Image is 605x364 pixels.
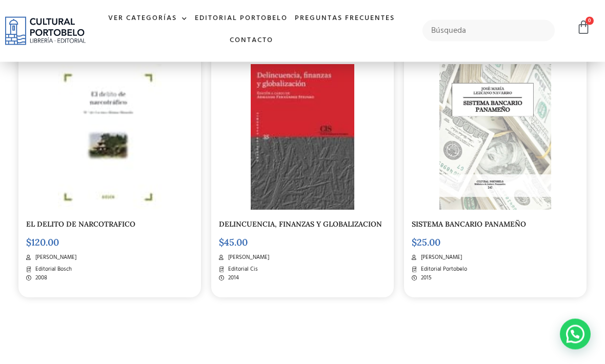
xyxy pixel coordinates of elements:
[105,8,191,30] a: Ver Categorías
[219,220,382,229] a: DELINCUENCIA, FINANZAS Y GLOBALIZACION
[418,274,432,283] span: 2015
[219,237,224,249] span: $
[226,254,269,262] span: [PERSON_NAME]
[33,266,72,274] span: Editorial Bosch
[412,237,417,249] span: $
[33,254,76,262] span: [PERSON_NAME]
[58,65,162,210] img: el_delito_de_narcotrafico-1.jpg
[226,274,239,283] span: 2014
[33,274,47,283] span: 2008
[251,65,354,210] img: delicuencia-2.jpg
[26,237,59,249] bdi: 120.00
[412,237,440,249] bdi: 25.00
[291,8,398,30] a: Preguntas frecuentes
[439,65,551,210] img: BA242-2.jpg
[422,20,555,42] input: Búsqueda
[191,8,291,30] a: Editorial Portobelo
[418,266,467,274] span: Editorial Portobelo
[418,254,462,262] span: [PERSON_NAME]
[586,17,594,25] span: 0
[26,237,31,249] span: $
[226,30,277,52] a: Contacto
[576,20,591,35] a: 0
[219,237,248,249] bdi: 45.00
[26,220,135,229] a: EL DELITO DE NARCOTRAFICO
[226,266,258,274] span: Editorial Cis
[412,220,526,229] a: SISTEMA BANCARIO PANAMEÑO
